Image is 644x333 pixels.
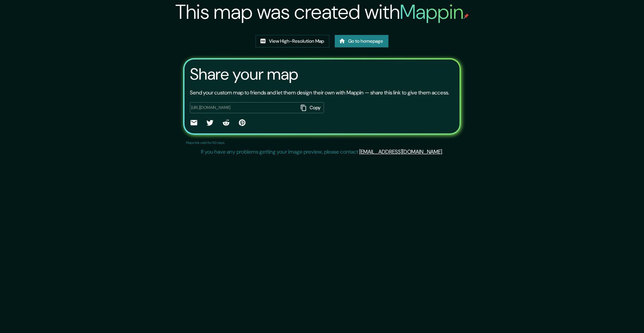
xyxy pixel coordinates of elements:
[190,89,449,97] p: Send your custom map to friends and let them design their own with Mappin — share this link to gi...
[335,35,388,47] a: Go to homepage
[298,102,324,113] button: Copy
[359,148,442,155] a: [EMAIL_ADDRESS][DOMAIN_NAME]
[186,140,225,145] p: Maps link valid for 60 days.
[256,35,329,47] a: View High-Resolution Map
[201,148,443,156] p: If you have any problems getting your image preview, please contact .
[464,13,469,19] img: mappin-pin
[190,65,298,84] h3: Share your map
